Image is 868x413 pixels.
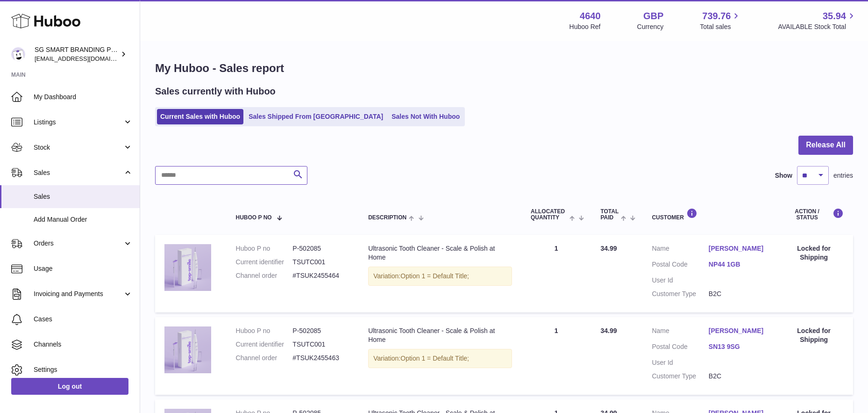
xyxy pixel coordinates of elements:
[784,244,844,262] div: Locked for Shipping
[833,171,853,180] span: entries
[292,354,349,362] dd: #TSUK2455463
[700,22,741,31] span: Total sales
[823,10,846,22] span: 35.94
[652,208,765,221] div: Customer
[35,45,119,63] div: SG SMART BRANDING PTE. LTD.
[709,372,765,381] dd: B2C
[600,327,617,334] span: 34.99
[531,209,567,221] span: ALLOCATED Quantity
[34,143,123,152] span: Stock
[292,271,349,280] dd: #TSUK2455464
[775,171,792,180] label: Show
[637,22,664,31] div: Currency
[702,10,731,22] span: 739.76
[784,208,844,221] div: Action / Status
[400,355,469,362] span: Option 1 = Default Title;
[643,10,663,22] strong: GBP
[292,340,349,349] dd: TSUTC001
[236,326,293,335] dt: Huboo P no
[34,290,123,298] span: Invoicing and Payments
[709,326,765,335] a: [PERSON_NAME]
[652,276,708,285] dt: User Id
[34,168,123,177] span: Sales
[236,258,293,267] dt: Current identifier
[157,109,243,124] a: Current Sales with Huboo
[236,354,293,362] dt: Channel order
[652,326,708,338] dt: Name
[652,260,708,271] dt: Postal Code
[236,244,293,253] dt: Huboo P no
[569,22,601,31] div: Huboo Ref
[155,85,276,98] h2: Sales currently with Huboo
[652,342,708,354] dt: Postal Code
[784,326,844,344] div: Locked for Shipping
[709,342,765,351] a: SN13 9SG
[34,215,133,224] span: Add Manual Order
[236,215,272,221] span: Huboo P no
[34,340,133,349] span: Channels
[400,272,469,280] span: Option 1 = Default Title;
[236,271,293,280] dt: Channel order
[368,244,512,262] div: Ultrasonic Tooth Cleaner - Scale & Polish at Home
[368,349,512,368] div: Variation:
[164,244,211,291] img: plaqueremoverforteethbestselleruk5.png
[11,378,128,395] a: Log out
[11,47,25,61] img: uktopsmileshipping@gmail.com
[292,244,349,253] dd: P-502085
[521,235,591,312] td: 1
[368,326,512,344] div: Ultrasonic Tooth Cleaner - Scale & Polish at Home
[600,209,619,221] span: Total paid
[368,215,406,221] span: Description
[778,22,857,31] span: AVAILABLE Stock Total
[35,55,137,62] span: [EMAIL_ADDRESS][DOMAIN_NAME]
[652,290,708,298] dt: Customer Type
[652,244,708,255] dt: Name
[245,109,386,124] a: Sales Shipped From [GEOGRAPHIC_DATA]
[236,340,293,349] dt: Current identifier
[292,326,349,335] dd: P-502085
[778,10,857,31] a: 35.94 AVAILABLE Stock Total
[34,315,133,324] span: Cases
[34,192,133,201] span: Sales
[652,372,708,381] dt: Customer Type
[709,244,765,253] a: [PERSON_NAME]
[292,258,349,267] dd: TSUTC001
[700,10,741,31] a: 739.76 Total sales
[34,239,123,248] span: Orders
[34,118,123,127] span: Listings
[798,136,853,155] button: Release All
[34,93,133,101] span: My Dashboard
[34,264,133,273] span: Usage
[388,109,463,124] a: Sales Not With Huboo
[652,358,708,367] dt: User Id
[34,365,133,374] span: Settings
[600,245,617,252] span: 34.99
[155,61,853,76] h1: My Huboo - Sales report
[580,10,601,22] strong: 4640
[368,267,512,286] div: Variation:
[521,317,591,395] td: 1
[709,260,765,269] a: NP44 1GB
[164,326,211,373] img: plaqueremoverforteethbestselleruk5.png
[709,290,765,298] dd: B2C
